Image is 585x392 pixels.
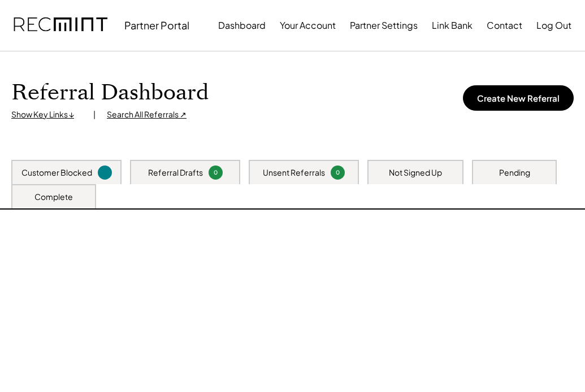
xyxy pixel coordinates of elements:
[218,14,266,37] button: Dashboard
[487,14,522,37] button: Contact
[124,19,189,32] div: Partner Portal
[350,14,418,37] button: Partner Settings
[14,6,107,45] img: recmint-logotype%403x.png
[11,109,82,120] div: Show Key Links ↓
[21,167,92,178] div: Customer Blocked
[93,109,96,120] div: |
[107,109,187,120] div: Search All Referrals ↗
[263,167,325,178] div: Unsent Referrals
[499,167,530,178] div: Pending
[210,168,221,177] div: 0
[432,14,473,37] button: Link Bank
[34,191,73,203] div: Complete
[148,167,203,178] div: Referral Drafts
[332,168,343,177] div: 0
[280,14,336,37] button: Your Account
[536,14,571,37] button: Log Out
[389,167,442,178] div: Not Signed Up
[463,85,574,111] button: Create New Referral
[11,80,209,106] h1: Referral Dashboard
